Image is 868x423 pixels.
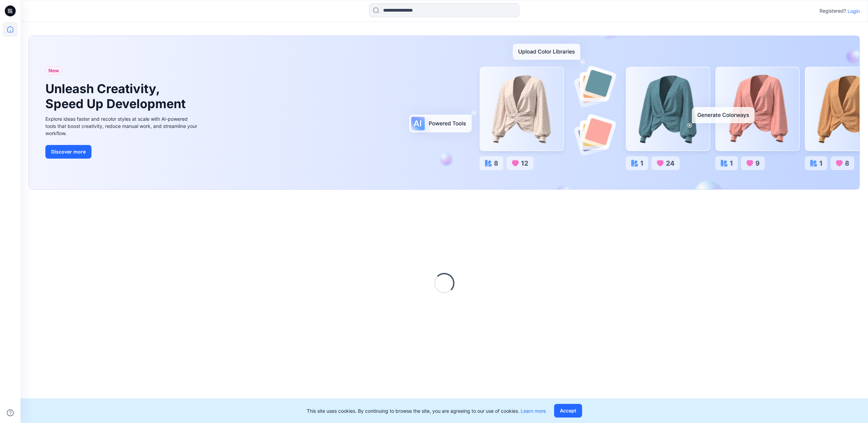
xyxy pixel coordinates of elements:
[45,82,189,111] h1: Unleash Creativity, Speed Up Development
[848,8,860,15] p: Login
[45,115,199,137] div: Explore ideas faster and recolor styles at scale with AI-powered tools that boost creativity, red...
[48,67,59,75] span: New
[820,7,846,15] p: Registered?
[521,408,546,414] a: Learn more
[554,404,582,418] button: Accept
[307,407,546,414] p: This site uses cookies. By continuing to browse the site, you are agreeing to our use of cookies.
[45,145,91,159] button: Discover more
[45,145,199,159] a: Discover more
